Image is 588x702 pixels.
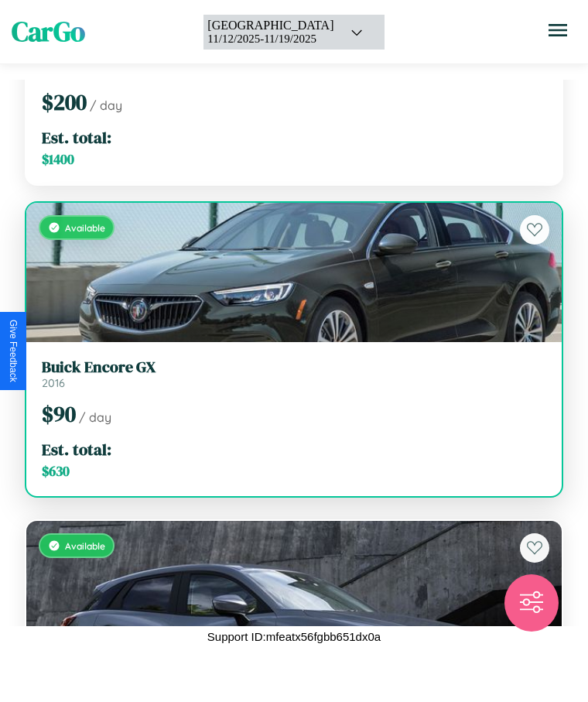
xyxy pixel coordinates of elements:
[90,98,122,113] span: / day
[65,540,105,552] span: Available
[42,150,74,169] span: $ 1400
[42,126,111,149] span: Est. total:
[12,13,85,50] span: CarGo
[42,376,65,390] span: 2016
[8,320,19,382] div: Give Feedback
[42,358,546,390] a: Buick Encore GX2016
[42,399,76,429] span: $ 90
[207,626,381,647] p: Support ID: mfeatx56fgbb651dx0a
[79,409,111,425] span: / day
[207,19,333,33] div: [GEOGRAPHIC_DATA]
[207,33,333,46] div: 11 / 12 / 2025 - 11 / 19 / 2025
[65,222,105,234] span: Available
[42,87,87,117] span: $ 200
[42,462,70,481] span: $ 630
[42,438,111,461] span: Est. total:
[42,358,546,376] h3: Buick Encore GX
